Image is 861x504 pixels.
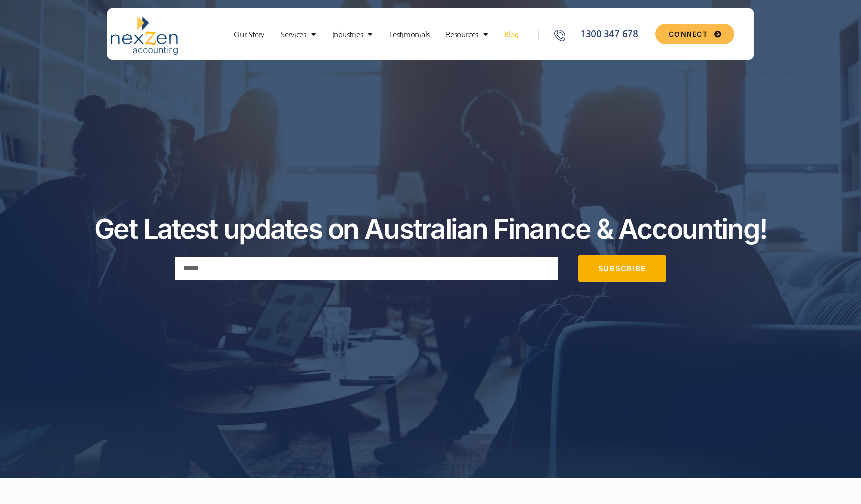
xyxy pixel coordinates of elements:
h4: Get Latest updates on Australian Finance & Accounting! [90,212,771,245]
button: Subscribe [578,255,666,282]
a: Services [276,30,321,40]
a: Resources [441,30,493,40]
a: Our Story [229,30,269,40]
a: Industries [327,30,377,40]
a: Blog [499,30,524,40]
a: Testimonials [384,30,434,40]
a: 1300 347 678 [553,28,651,41]
nav: Menu [219,30,533,40]
a: CONNECT [655,24,734,44]
form: New Form [175,255,686,282]
span: 1300 347 678 [578,28,638,41]
span: Subscribe [598,265,646,272]
span: CONNECT [669,31,708,38]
